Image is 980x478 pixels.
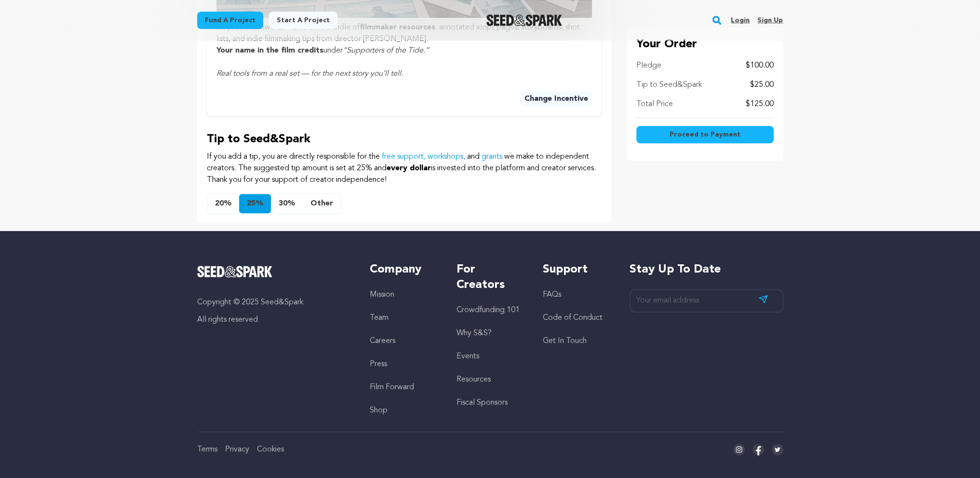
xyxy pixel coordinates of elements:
button: Proceed to Payment [636,126,774,143]
a: Mission [370,291,394,299]
h5: Support [543,262,610,277]
p: Pledge [636,60,661,71]
em: “Supporters of the Tide.” [343,47,429,55]
a: Crowdfunding 101 [456,306,520,314]
p: under [216,45,592,56]
p: If you add a tip, you are directly responsible for the and we make to independent creators. The s... [207,151,602,186]
a: Press [370,360,387,368]
p: $125.00 [746,98,774,110]
img: Seed&Spark Logo Dark Mode [486,14,562,26]
a: Sign up [757,13,783,28]
a: Seed&Spark Homepage [486,14,562,26]
a: Cookies [257,446,284,453]
a: FAQs [543,291,561,299]
a: Why S&S? [456,329,492,337]
button: Other [303,194,341,213]
a: Privacy [225,446,249,453]
a: Events [456,353,479,360]
a: Terms [197,446,217,453]
a: Fiscal Sponsors [456,399,508,407]
button: Change Incentive [521,91,592,107]
span: Proceed to Payment [670,130,740,139]
a: Film Forward [370,383,414,391]
span: every dollar [387,164,431,172]
h5: For Creators [456,262,524,293]
a: Code of Conduct [543,314,603,322]
img: Seed&Spark Logo [197,266,273,277]
a: Get In Touch [543,337,587,345]
a: Login [731,13,750,28]
a: Team [370,314,389,322]
button: 30% [271,194,303,213]
h5: Company [370,262,437,277]
a: grants [482,153,502,161]
strong: Your name in the film credits [216,47,323,55]
p: Total Price [636,98,673,110]
a: free support, workshops, [382,153,465,161]
a: Fund a project [197,12,263,29]
button: 20% [207,194,239,213]
em: Real tools from a real set — for the next story you’ll tell. [216,70,403,78]
p: Copyright © 2025 Seed&Spark [197,297,351,308]
p: All rights reserved [197,314,351,326]
a: Start a project [269,12,337,29]
p: Your Order [636,37,774,52]
a: Resources [456,376,491,383]
p: Tip to Seed&Spark [207,132,602,147]
input: Your email address [630,289,783,313]
a: Careers [370,337,395,345]
a: Shop [370,407,388,414]
button: 25% [239,194,271,213]
p: Tip to Seed&Spark [636,79,702,91]
p: $100.00 [746,60,774,71]
a: Seed&Spark Homepage [197,266,351,277]
p: $25.00 [750,79,774,91]
h5: Stay up to date [630,262,783,277]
